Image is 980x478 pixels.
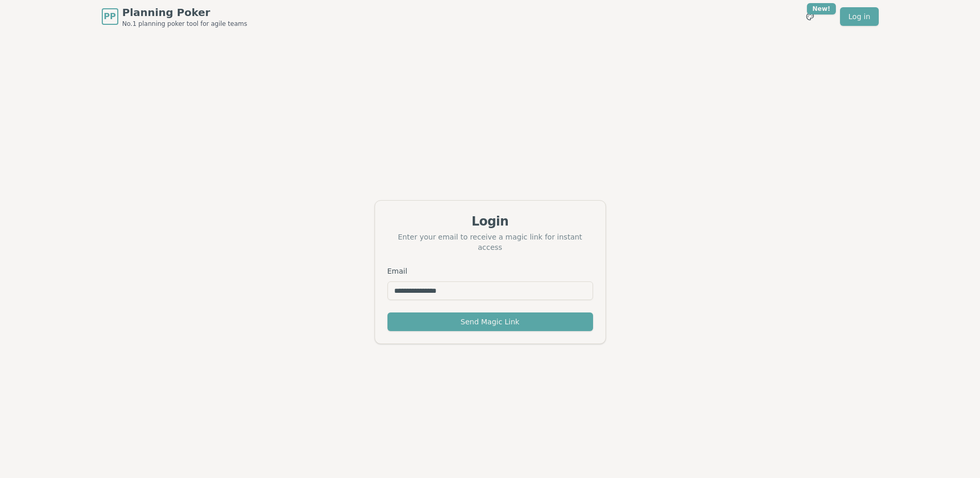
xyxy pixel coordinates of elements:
span: No.1 planning poker tool for agile teams [122,20,247,28]
div: Login [387,213,593,230]
label: Email [387,267,408,275]
span: PP [104,10,116,23]
button: New! [801,7,819,26]
div: Enter your email to receive a magic link for instant access [387,232,593,252]
a: Log in [840,7,878,26]
a: PPPlanning PokerNo.1 planning poker tool for agile teams [102,5,247,28]
span: Planning Poker [122,5,247,20]
div: New! [807,3,836,14]
button: Send Magic Link [387,312,593,331]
